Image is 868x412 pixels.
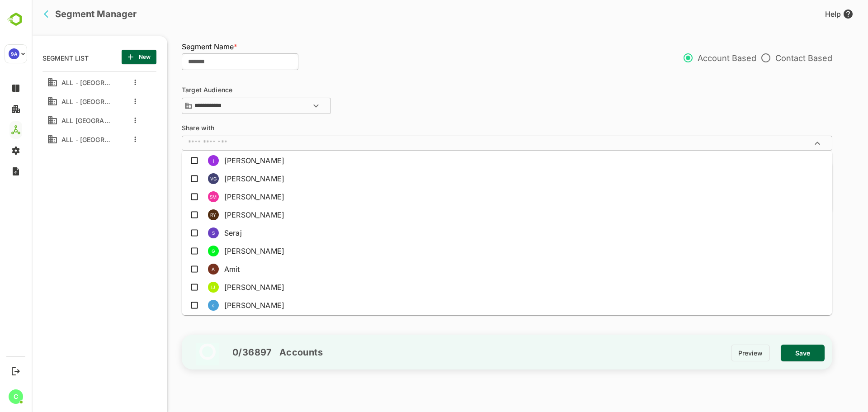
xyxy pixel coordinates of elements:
div: Help [793,9,822,19]
button: Save [749,345,793,361]
div: Mots-clés [113,53,138,59]
li: Seraj [152,225,799,241]
div: j [176,155,187,166]
span: ALL - Belgium [26,79,79,86]
h6: Target Audience [150,87,231,98]
span: ALL - Denmark [26,98,79,105]
span: ALL France [26,117,79,124]
div: s [176,300,187,311]
span: ALL - Portugal [26,136,79,143]
li: [PERSON_NAME] [152,189,799,205]
img: tab_keywords_by_traffic_grey.svg [103,52,110,60]
button: more actions [101,97,106,105]
div: Domaine [47,53,70,59]
li: [PERSON_NAME] [152,297,799,313]
p: Segment Manager [24,9,105,19]
div: S [176,227,187,238]
h6: Share with [150,125,231,136]
p: Contact Based [725,48,801,67]
p: Account Based [647,48,725,67]
div: 9A [9,48,19,59]
div: A [176,264,187,275]
div: VG [176,173,187,184]
li: [PERSON_NAME] [152,207,799,223]
button: Close [775,133,797,154]
li: [PERSON_NAME] [152,243,799,259]
li: [PERSON_NAME] [152,279,799,295]
button: more actions [101,116,106,124]
img: website_grey.svg [14,24,22,31]
p: SEGMENT LIST [11,50,57,64]
button: Logout [9,365,22,377]
button: more actions [101,135,106,143]
button: New [90,50,125,64]
div: export-type [647,48,801,66]
div: C [9,389,23,404]
div: SM [176,191,187,202]
span: Segment Name [150,42,206,51]
div: G [176,246,187,256]
div: RY [176,209,187,220]
h5: 0 / 36897 [193,347,241,358]
button: Open [274,95,295,117]
span: Save [756,347,786,359]
li: Amit [152,261,799,277]
span: New [97,51,118,63]
div: v 4.0.25 [25,14,44,22]
li: [PERSON_NAME] [152,152,799,169]
div: Domaine: [URL] [24,24,67,31]
div: IJ [176,282,187,293]
li: roshan [152,315,799,331]
img: logo_orange.svg [14,14,22,22]
button: back [10,7,24,21]
li: [PERSON_NAME] [152,170,799,187]
button: more actions [101,78,106,86]
img: tab_domain_overview_orange.svg [37,52,44,60]
h5: Accounts [241,347,291,358]
img: BambooboxLogoMark.f1c84d78b4c51b1a7b5f700c9845e183.svg [5,11,28,28]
